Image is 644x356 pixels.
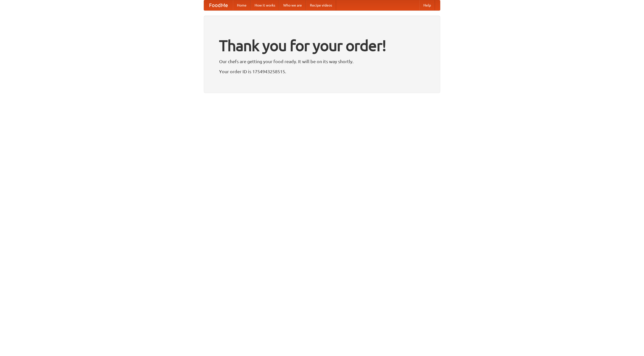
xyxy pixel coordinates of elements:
a: Help [419,0,435,10]
a: FoodMe [204,0,233,10]
a: How it works [251,0,279,10]
h1: Thank you for your order! [219,33,425,58]
p: Our chefs are getting your food ready. It will be on its way shortly. [219,58,425,65]
p: Your order ID is 1754943258515. [219,68,425,75]
a: Home [233,0,251,10]
a: Who we are [279,0,306,10]
a: Recipe videos [306,0,336,10]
